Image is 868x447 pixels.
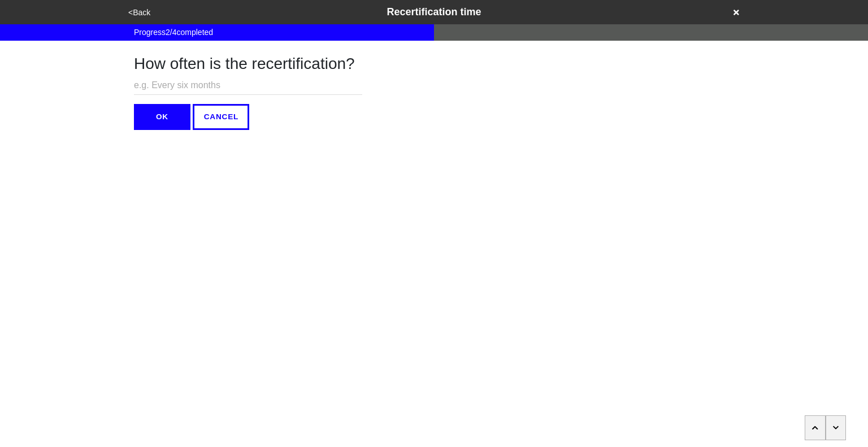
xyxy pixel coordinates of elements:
[134,54,362,73] h1: How often is the recertification?
[134,76,362,95] input: e.g. Every six months
[125,6,154,19] button: <Back
[134,104,190,130] button: OK
[387,6,481,18] span: Recertification time
[134,27,213,38] span: Progress 2 / 4 completed
[193,104,249,130] button: CANCEL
